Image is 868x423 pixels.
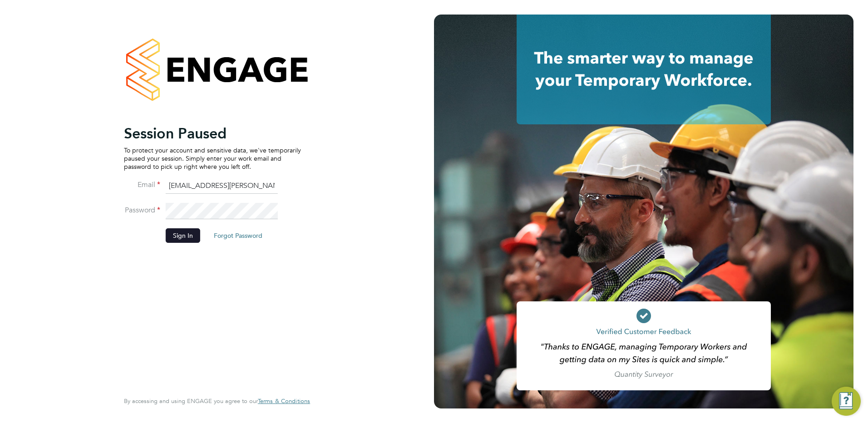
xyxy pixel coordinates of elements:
button: Engage Resource Center [832,387,861,416]
span: By accessing and using ENGAGE you agree to our [124,397,310,405]
span: Terms & Conditions [258,397,310,405]
button: Forgot Password [207,228,270,243]
input: Enter your work email... [166,178,278,194]
button: Sign In [166,228,200,243]
p: To protect your account and sensitive data, we've temporarily paused your session. Simply enter y... [124,146,301,171]
label: Password [124,206,160,215]
label: Email [124,180,160,190]
h2: Session Paused [124,124,301,143]
a: Terms & Conditions [258,398,310,405]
